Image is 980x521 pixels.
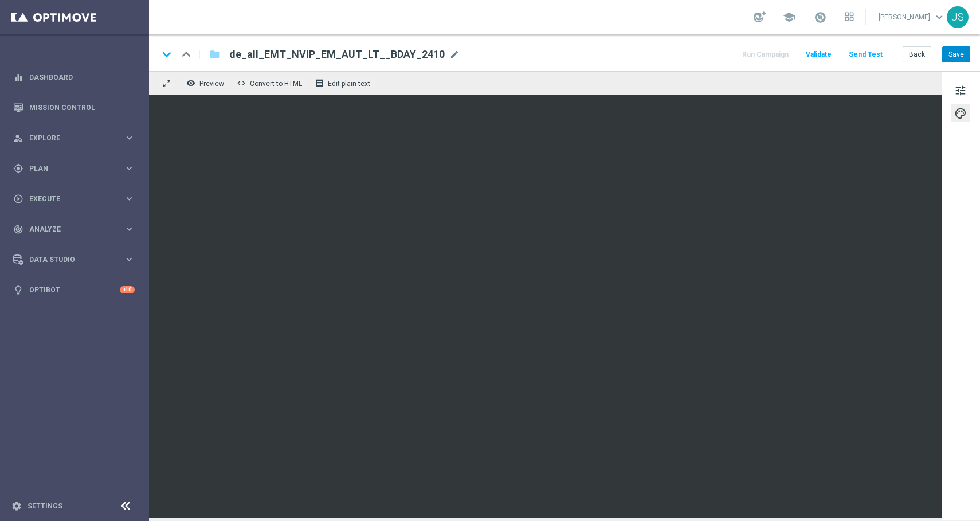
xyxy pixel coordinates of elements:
[124,163,135,174] i: keyboard_arrow_right
[947,6,969,28] div: JS
[29,275,120,305] a: Optibot
[209,48,221,61] i: folder
[28,503,62,510] a: Settings
[804,47,833,62] button: Validate
[806,50,832,58] span: Validate
[877,9,947,26] a: [PERSON_NAME]keyboard_arrow_down
[13,254,124,265] div: Data Studio
[208,45,222,64] button: folder
[13,62,135,92] div: Dashboard
[199,80,224,88] span: Preview
[13,225,135,234] button: track_changes Analyze keyboard_arrow_right
[13,255,135,264] button: Data Studio keyboard_arrow_right
[13,73,135,82] button: equalizer Dashboard
[954,83,967,98] span: tune
[124,224,135,234] i: keyboard_arrow_right
[13,72,23,83] i: equalizer
[449,49,460,60] span: mode_edit
[229,48,445,61] span: de_all_EMT_NVIP_EM_AUT_LT__BDAY_2410
[234,76,307,91] button: code Convert to HTML
[13,224,23,234] i: track_changes
[29,256,124,263] span: Data Studio
[13,164,135,173] button: gps_fixed Plan keyboard_arrow_right
[951,104,970,122] button: palette
[237,79,246,88] span: code
[13,285,23,295] i: lightbulb
[29,62,135,92] a: Dashboard
[29,226,124,233] span: Analyze
[124,193,135,204] i: keyboard_arrow_right
[124,254,135,265] i: keyboard_arrow_right
[29,195,124,202] span: Execute
[13,194,124,204] div: Execute
[13,194,23,204] i: play_circle_outline
[13,224,124,234] div: Analyze
[29,135,124,142] span: Explore
[903,46,931,62] button: Back
[29,92,135,123] a: Mission Control
[13,92,135,123] div: Mission Control
[13,163,23,174] i: gps_fixed
[13,275,135,305] div: Optibot
[13,285,135,295] button: lightbulb Optibot +10
[186,79,195,88] i: remove_red_eye
[13,163,124,174] div: Plan
[933,11,946,23] span: keyboard_arrow_down
[13,134,135,143] button: person_search Explore keyboard_arrow_right
[315,79,324,88] i: receipt
[942,46,970,62] button: Save
[120,286,135,293] div: +10
[951,81,970,99] button: tune
[13,133,23,143] i: person_search
[29,165,124,172] span: Plan
[13,133,124,143] div: Explore
[783,11,795,23] span: school
[250,80,302,88] span: Convert to HTML
[158,46,175,63] i: keyboard_arrow_down
[847,47,884,62] button: Send Test
[312,76,375,91] button: receipt Edit plain text
[11,501,22,511] i: settings
[183,76,229,91] button: remove_red_eye Preview
[13,103,135,112] button: Mission Control
[13,194,135,203] button: play_circle_outline Execute keyboard_arrow_right
[954,106,967,121] span: palette
[124,132,135,143] i: keyboard_arrow_right
[328,80,370,88] span: Edit plain text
